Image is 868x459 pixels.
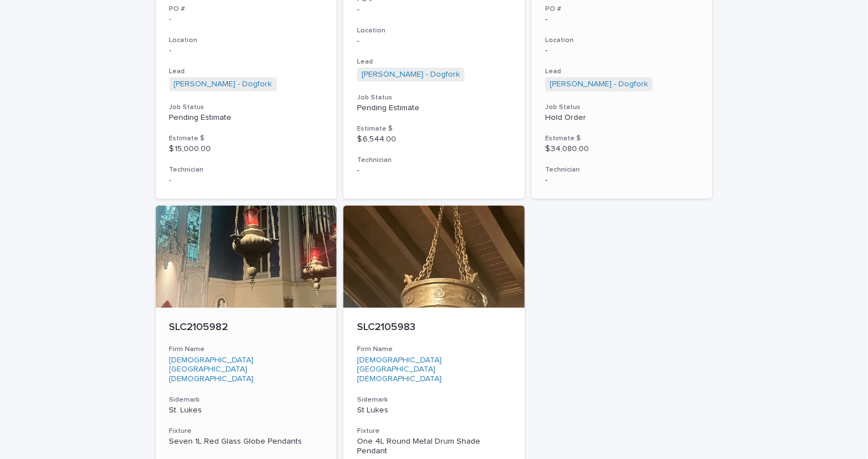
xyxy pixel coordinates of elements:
[169,103,323,112] h3: Job Status
[545,134,699,143] h3: Estimate $
[357,166,511,176] p: -
[357,103,511,113] p: Pending Estimate
[357,395,511,404] h3: Sidemark
[169,395,323,404] h3: Sidemark
[169,113,323,123] p: Pending Estimate
[357,437,511,456] div: One 4L Round Metal Drum Shade Pendant
[357,406,511,415] p: St Lukes
[357,427,511,436] h3: Fixture
[169,5,323,14] h3: PO #
[362,70,460,80] a: [PERSON_NAME] - Dogfork
[169,15,323,24] p: -
[169,356,323,384] a: [DEMOGRAPHIC_DATA][GEOGRAPHIC_DATA][DEMOGRAPHIC_DATA]
[545,113,699,123] p: Hold Order
[545,165,699,174] h3: Technician
[169,134,323,143] h3: Estimate $
[545,46,699,56] p: -
[357,57,511,66] h3: Lead
[545,176,699,185] p: -
[550,80,648,89] a: [PERSON_NAME] - Dogfork
[357,322,511,334] p: SLC2105983
[545,67,699,76] h3: Lead
[169,36,323,45] h3: Location
[174,80,272,89] a: [PERSON_NAME] - Dogfork
[545,36,699,45] h3: Location
[357,26,511,35] h3: Location
[169,427,323,436] h3: Fixture
[169,46,323,56] p: -
[357,156,511,165] h3: Technician
[169,406,323,415] p: St. Lukes
[169,176,323,185] p: -
[357,36,511,46] p: -
[545,15,699,24] p: -
[545,103,699,112] h3: Job Status
[545,5,699,14] h3: PO #
[357,356,511,384] a: [DEMOGRAPHIC_DATA][GEOGRAPHIC_DATA][DEMOGRAPHIC_DATA]
[357,345,511,354] h3: Firm Name
[357,135,511,144] p: $ 6,544.00
[169,345,323,354] h3: Firm Name
[357,5,511,15] p: -
[357,124,511,133] h3: Estimate $
[169,437,323,447] div: Seven 1L Red Glass Globe Pendants
[169,322,323,334] p: SLC2105982
[169,144,323,154] p: $ 15,000.00
[169,67,323,76] h3: Lead
[357,93,511,102] h3: Job Status
[545,144,699,154] p: $ 34,080.00
[169,165,323,174] h3: Technician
